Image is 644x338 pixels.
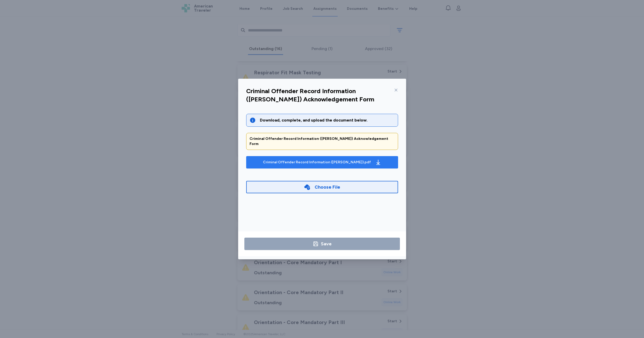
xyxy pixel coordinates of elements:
[321,240,332,247] div: Save
[250,136,395,147] div: Criminal Offender Record Information ([PERSON_NAME]) Acknowledgement Form
[246,156,398,168] button: Criminal Offender Record Information ([PERSON_NAME]).pdf
[315,183,340,191] div: Choose File
[244,238,400,250] button: Save
[260,117,395,123] div: Download, complete, and upload the document below.
[246,87,392,103] div: Criminal Offender Record Information ([PERSON_NAME]) Acknowledgement Form
[263,160,371,165] div: Criminal Offender Record Information ([PERSON_NAME]).pdf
